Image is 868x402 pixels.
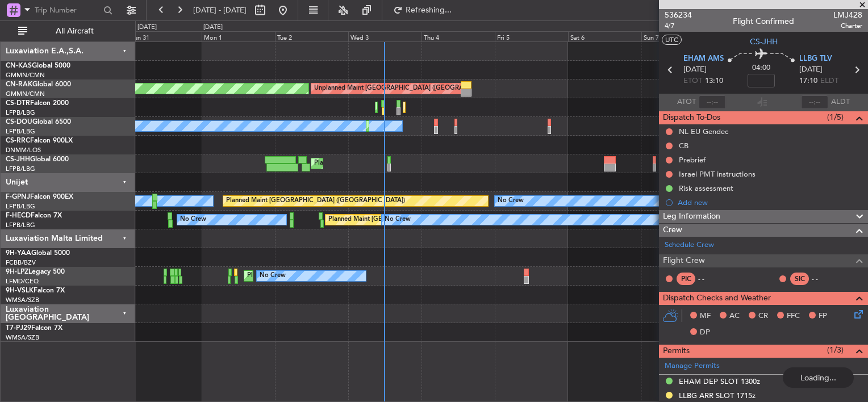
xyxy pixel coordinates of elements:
a: CS-RRCFalcon 900LX [6,137,73,144]
div: No Crew [180,211,206,228]
span: Flight Crew [663,254,705,267]
div: LLBG ARR SLOT 1715z [679,391,756,400]
div: EHAM DEP SLOT 1300z [679,376,760,386]
div: Planned Maint [GEOGRAPHIC_DATA] ([GEOGRAPHIC_DATA]) [226,192,405,210]
div: [DATE] [203,23,223,32]
span: Leg Information [663,210,720,223]
div: SIC [790,273,809,285]
span: CS-RRC [6,137,30,144]
span: Charter [833,21,862,31]
span: 9H-LPZ [6,269,28,275]
span: Crew [663,224,682,237]
div: Planned Maint Nice ([GEOGRAPHIC_DATA]) [247,267,374,284]
a: CS-DTRFalcon 2000 [6,100,69,107]
a: CN-KASGlobal 5000 [6,62,70,69]
a: LFPB/LBG [6,202,35,211]
span: Dispatch Checks and Weather [663,292,771,305]
a: LFPB/LBG [6,127,35,136]
button: UTC [662,35,682,45]
div: [DATE] [137,23,157,32]
span: ALDT [831,97,850,108]
a: WMSA/SZB [6,296,39,304]
div: Wed 3 [348,31,422,41]
a: F-GPNJFalcon 900EX [6,194,73,200]
span: CS-DOU [6,119,32,125]
span: 9H-VSLK [6,287,34,294]
input: --:-- [699,95,726,109]
div: Sat 6 [568,31,641,41]
span: CS-JHH [750,36,778,48]
span: Dispatch To-Dos [663,111,720,124]
a: FCBB/BZV [6,258,36,267]
span: EHAM AMS [683,53,724,65]
span: All Aircraft [30,27,120,35]
a: WMSA/SZB [6,333,39,342]
span: Refreshing... [405,6,453,14]
button: All Aircraft [12,22,123,40]
div: Loading... [783,367,854,388]
span: AC [729,311,740,322]
div: No Crew [498,192,524,210]
div: - - [698,274,724,284]
a: LFPB/LBG [6,221,35,229]
span: FFC [787,311,800,322]
span: CN-RAK [6,81,32,88]
a: GMMN/CMN [6,90,45,98]
div: CB [679,141,688,150]
div: No Crew [385,211,411,228]
span: LMJ428 [833,9,862,21]
div: Thu 4 [422,31,495,41]
span: DP [700,327,710,338]
a: T7-PJ29Falcon 7X [6,325,62,332]
a: 9H-LPZLegacy 500 [6,269,65,275]
span: 4/7 [665,21,692,31]
span: ETOT [683,76,702,87]
span: Permits [663,345,690,358]
span: [DATE] [799,64,823,76]
a: DNMM/LOS [6,146,41,154]
a: F-HECDFalcon 7X [6,212,62,219]
div: Risk assessment [679,183,733,193]
a: CS-DOUGlobal 6500 [6,119,71,125]
div: Flight Confirmed [733,15,794,27]
div: Planned Maint [GEOGRAPHIC_DATA] ([GEOGRAPHIC_DATA]) [314,155,493,172]
span: CR [758,311,768,322]
span: F-GPNJ [6,194,30,200]
input: Trip Number [35,2,100,19]
div: Israel PMT instructions [679,169,756,179]
div: Add new [678,198,862,207]
div: Fri 5 [495,31,568,41]
span: (1/3) [827,344,844,356]
span: ELDT [820,76,838,87]
a: Schedule Crew [665,240,714,251]
span: CS-JHH [6,156,30,163]
button: Refreshing... [388,1,456,19]
div: Sun 31 [128,31,202,41]
a: 9H-VSLKFalcon 7X [6,287,65,294]
span: F-HECD [6,212,31,219]
span: T7-PJ29 [6,325,31,332]
a: CN-RAKGlobal 6000 [6,81,71,88]
div: NL EU Gendec [679,127,728,136]
a: LFMD/CEQ [6,277,39,286]
span: CS-DTR [6,100,30,107]
a: LFPB/LBG [6,165,35,173]
span: [DATE] - [DATE] [193,5,247,15]
div: PIC [677,273,695,285]
a: CS-JHHGlobal 6000 [6,156,69,163]
div: Sun 7 [641,31,715,41]
div: Unplanned Maint [GEOGRAPHIC_DATA] ([GEOGRAPHIC_DATA]) [314,80,501,97]
span: FP [819,311,827,322]
a: GMMN/CMN [6,71,45,79]
span: 13:10 [705,76,723,87]
div: - - [812,274,837,284]
span: 04:00 [752,62,770,74]
a: LFPB/LBG [6,108,35,117]
span: CN-KAS [6,62,32,69]
span: LLBG TLV [799,53,832,65]
span: [DATE] [683,64,707,76]
a: 9H-YAAGlobal 5000 [6,250,70,257]
div: Tue 2 [275,31,348,41]
div: Planned Maint [GEOGRAPHIC_DATA] ([GEOGRAPHIC_DATA]) [328,211,507,228]
span: 536234 [665,9,692,21]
